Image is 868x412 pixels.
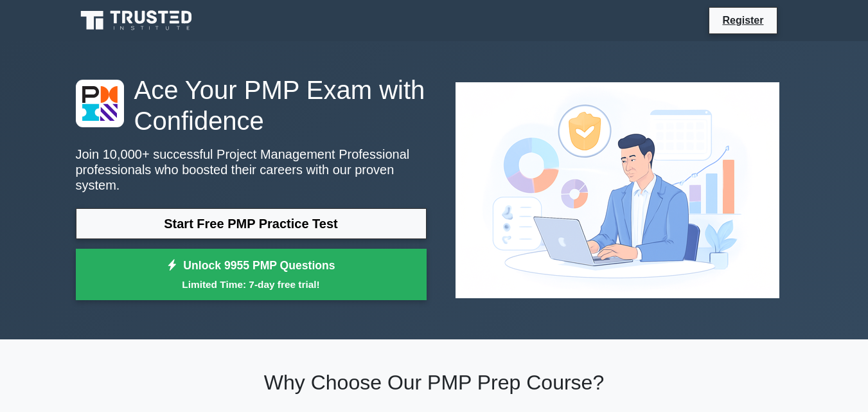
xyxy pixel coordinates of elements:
[76,249,427,300] a: Unlock 9955 PMP QuestionsLimited Time: 7-day free trial!
[76,208,427,239] a: Start Free PMP Practice Test
[445,72,790,309] img: Project Management Professional Preview
[76,147,427,193] p: Join 10,000+ successful Project Management Professional professionals who boosted their careers w...
[76,370,793,395] h2: Why Choose Our PMP Prep Course?
[92,277,411,292] small: Limited Time: 7-day free trial!
[714,12,771,28] a: Register
[76,75,427,136] h1: Ace Your PMP Exam with Confidence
